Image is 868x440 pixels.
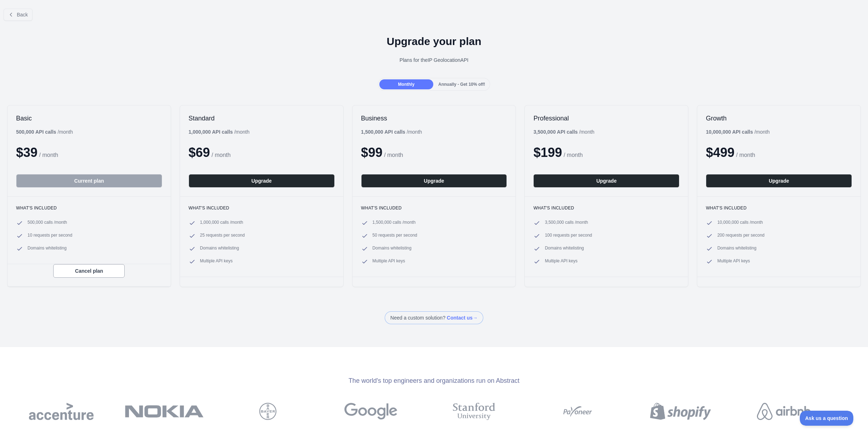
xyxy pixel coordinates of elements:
iframe: Toggle Customer Support [800,411,854,426]
h2: Business [361,114,507,123]
div: / month [361,128,422,135]
b: 1,500,000 API calls [361,129,405,135]
h2: Professional [533,114,679,123]
div: / month [533,128,594,135]
b: 3,500,000 API calls [533,129,578,135]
